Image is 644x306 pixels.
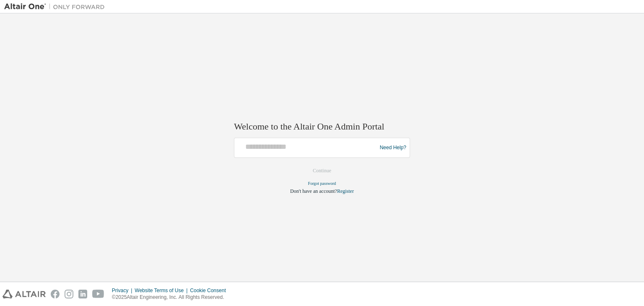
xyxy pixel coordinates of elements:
img: Altair One [4,3,109,11]
img: altair_logo.svg [3,290,46,298]
a: Need Help? [380,148,406,148]
img: facebook.svg [51,290,60,298]
a: Forgot password [308,182,336,186]
p: © 2025 Altair Engineering, Inc. All Rights Reserved. [112,294,231,301]
h2: Welcome to the Altair One Admin Portal [234,121,410,132]
img: linkedin.svg [78,290,87,298]
img: instagram.svg [65,290,73,298]
div: Privacy [112,287,135,294]
img: youtube.svg [92,290,104,298]
span: Don't have an account? [290,189,337,194]
div: Cookie Consent [190,287,231,294]
div: Website Terms of Use [135,287,190,294]
a: Register [337,189,354,194]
